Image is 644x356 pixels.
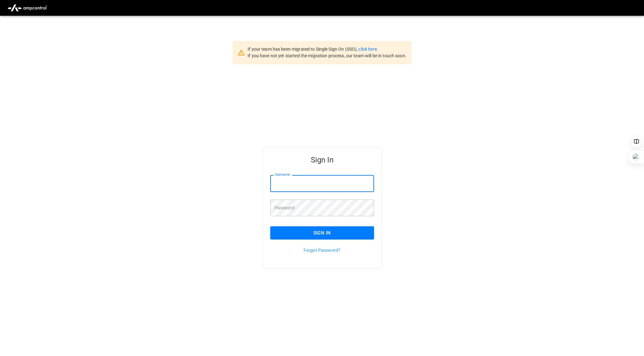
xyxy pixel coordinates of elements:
[248,53,406,58] span: If you have not yet started the migration process, our team will be in touch soon.
[270,247,374,253] p: Forgot Password?
[270,226,374,240] button: Sign In
[275,172,290,177] label: Username
[248,47,358,52] span: If your team has been migrated to Single Sign On (SSO),
[270,155,374,165] h5: Sign In
[358,47,378,52] a: click here.
[5,2,49,14] img: ampcontrol.io logo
